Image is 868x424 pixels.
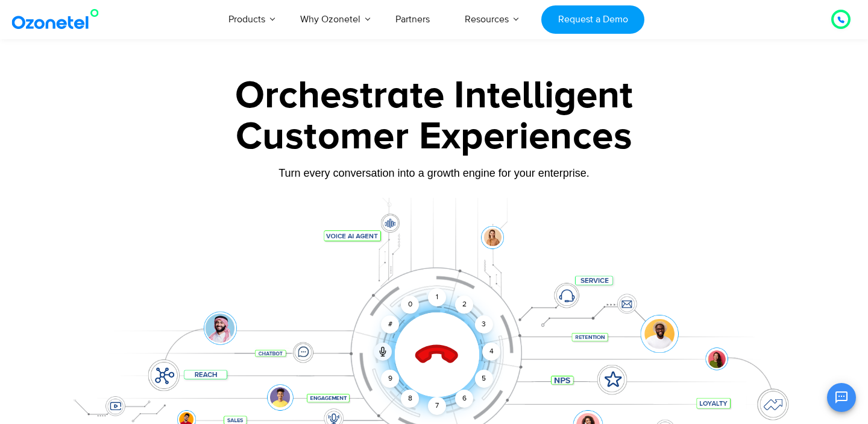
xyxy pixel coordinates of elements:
div: 2 [455,296,473,314]
div: 7 [428,397,446,415]
div: 5 [475,370,493,388]
div: 6 [455,390,473,408]
div: 1 [428,288,446,306]
div: 4 [482,343,500,361]
a: Request a Demo [541,5,644,34]
div: 3 [475,315,493,334]
div: # [381,315,399,334]
div: 9 [381,370,399,388]
div: 0 [401,296,419,314]
div: Turn every conversation into a growth engine for your enterprise. [57,166,811,180]
div: 8 [401,390,419,408]
div: Orchestrate Intelligent [57,77,811,115]
button: Open chat [827,383,856,412]
div: Customer Experiences [57,108,811,166]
